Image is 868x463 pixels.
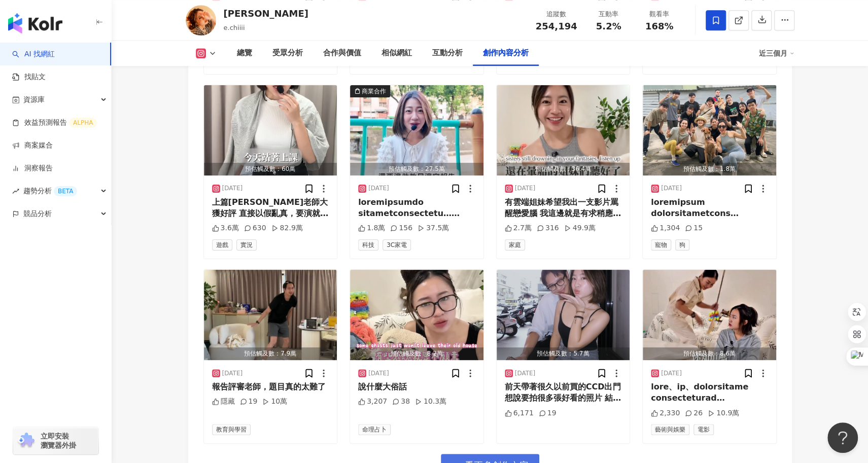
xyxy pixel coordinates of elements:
div: 說什麼大俗話 [358,381,475,393]
img: logo [8,13,62,33]
button: 預估觸及數：5.7萬 [497,270,630,360]
div: [DATE] [222,184,243,193]
a: chrome extension立即安裝 瀏覽器外掛 [13,427,98,454]
span: 168% [645,21,674,31]
div: 近三個月 [759,45,794,61]
div: 預估觸及數：8.2萬 [350,347,483,360]
div: BETA [54,186,77,196]
img: post-image [643,270,776,360]
div: 316 [537,223,559,233]
div: 19 [539,408,557,418]
div: 總覽 [237,47,252,59]
div: 相似網紅 [381,47,412,59]
button: 預估觸及數：60萬 [204,85,337,175]
div: 156 [390,223,412,233]
div: 預估觸及數：7.9萬 [204,347,337,360]
button: 預估觸及數：8.6萬 [643,270,776,360]
img: post-image [497,270,630,360]
div: 觀看率 [640,9,679,19]
img: post-image [204,270,337,360]
div: 上篇[PERSON_NAME]老師大獲好評 直接以假亂真，要演就演到底 #[PERSON_NAME]老師 #正式登錄我的角色行列 [212,197,329,220]
a: searchAI 找網紅 [12,49,55,59]
div: 26 [685,408,703,418]
div: 10.9萬 [708,408,739,418]
a: 效益預測報告ALPHA [12,118,97,128]
div: 2,330 [651,408,680,418]
span: 寵物 [651,239,671,251]
button: 預估觸及數：7.9萬 [204,270,337,360]
div: 合作與價值 [323,47,361,59]
button: 預估觸及數：36.4萬 [497,85,630,175]
div: 預估觸及數：27.5萬 [350,163,483,175]
button: 預估觸及數：1.8萬 [643,85,776,175]
span: 電影 [693,424,714,435]
span: e.chiiii [224,24,245,31]
div: 追蹤數 [536,9,577,19]
div: [DATE] [368,184,389,193]
div: lore、ip、dolorsitame consecteturad elitseddoeiusmodt incididuntutlaboreetdol：） magnaaliq9enim admi... [651,381,768,404]
span: 藝術與娛樂 [651,424,689,435]
div: 38 [392,397,410,407]
div: [DATE] [661,184,682,193]
span: 資源庫 [23,88,45,111]
div: loremipsum dolorsitametcons adipiscinge71seddoe👉🏼tempo incididuntu @laboree25 doloremag aliquaeni... [651,197,768,220]
span: 254,194 [536,21,577,31]
span: 命理占卜 [358,424,391,435]
div: 預估觸及數：1.8萬 [643,163,776,175]
img: post-image [350,85,483,175]
div: 前天帶著很久以前買的CCD出門 想說要拍很多張好看的照片 結果只有在餐廳外面的時候才拍了幾張🤣 感謝朋朋Google map隨便找的餐廳 好好吃欸！！！超級下飯！！ （甚至吃到一半才想到要拍照）... [505,381,622,404]
div: [DATE] [515,369,536,378]
div: 1,304 [651,223,680,233]
iframe: Help Scout Beacon - Open [827,422,858,453]
div: 隱藏 [212,397,235,407]
span: 家庭 [505,239,525,251]
img: post-image [497,85,630,175]
div: 2.7萬 [505,223,532,233]
div: 創作內容分析 [483,47,529,59]
div: 受眾分析 [272,47,303,59]
img: post-image [204,85,337,175]
span: 狗 [675,239,689,251]
div: [DATE] [368,369,389,378]
div: [DATE] [515,184,536,193]
div: 15 [685,223,703,233]
div: 預估觸及數：5.7萬 [497,347,630,360]
div: [PERSON_NAME] [224,7,308,20]
div: 有雲端姐妹希望我出一支影片罵醒戀愛腦 我這邊就是有求稍應一下 愛之深責之切 請tag你那位暈船藥吞了也沒用的姐妹 [505,197,622,220]
span: 立即安裝 瀏覽器外掛 [41,432,76,450]
span: 競品分析 [23,202,52,225]
img: KOL Avatar [186,5,216,35]
div: 互動分析 [432,47,463,59]
div: 報告評審老師，題目真的太難了 [212,381,329,393]
span: 科技 [358,239,378,251]
div: 6,171 [505,408,534,418]
div: 預估觸及數：60萬 [204,163,337,175]
img: chrome extension [16,433,36,449]
div: 1.8萬 [358,223,385,233]
div: 10.3萬 [415,397,446,407]
span: 3C家電 [383,239,411,251]
img: post-image [350,270,483,360]
span: 遊戲 [212,239,232,251]
span: 5.2% [596,21,621,31]
div: 預估觸及數：8.6萬 [643,347,776,360]
button: 預估觸及數：8.2萬 [350,270,483,360]
a: 洞察報告 [12,163,53,173]
img: post-image [643,85,776,175]
div: [DATE] [661,369,682,378]
div: [DATE] [222,369,243,378]
span: 實況 [236,239,257,251]
div: 商業合作 [362,86,386,96]
span: 教育與學習 [212,424,251,435]
div: 互動率 [589,9,628,19]
a: 找貼文 [12,72,46,82]
div: 10萬 [262,397,287,407]
a: 商案媒合 [12,140,53,151]
div: 預估觸及數：36.4萬 [497,163,630,175]
span: 趨勢分析 [23,180,77,202]
div: 37.5萬 [418,223,449,233]
div: 3,207 [358,397,387,407]
div: loremipsumdo sitametconsectetu… adipiscingelitsed！！😱😱 doeiusmodt incididuntutlaboreetdol！！ magnaa... [358,197,475,220]
div: 3.6萬 [212,223,239,233]
div: 19 [240,397,258,407]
